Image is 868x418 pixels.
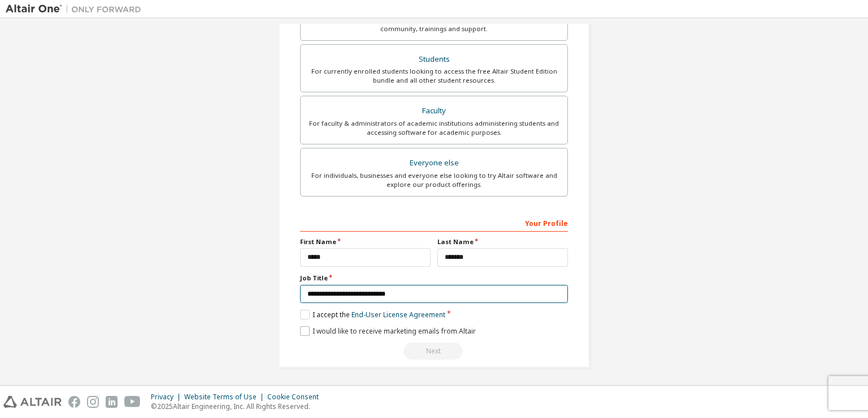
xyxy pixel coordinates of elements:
img: instagram.svg [87,396,99,408]
label: I would like to receive marketing emails from Altair [300,326,476,336]
div: Privacy [151,393,184,402]
div: Your Profile [300,214,568,232]
img: Altair One [6,3,147,15]
img: facebook.svg [68,396,80,408]
div: For individuals, businesses and everyone else looking to try Altair software and explore our prod... [307,171,561,189]
img: youtube.svg [124,396,141,408]
label: Job Title [300,274,568,283]
label: I accept the [300,310,445,319]
label: First Name [300,237,431,246]
div: Website Terms of Use [184,393,267,402]
p: © 2025 Altair Engineering, Inc. All Rights Reserved. [151,402,325,411]
img: altair_logo.svg [3,396,62,408]
img: linkedin.svg [106,396,118,408]
div: For currently enrolled students looking to access the free Altair Student Edition bundle and all ... [307,67,561,85]
label: Last Name [437,237,568,246]
div: Everyone else [307,155,561,171]
div: For existing customers looking to access software downloads, HPC resources, community, trainings ... [307,15,561,33]
div: For faculty & administrators of academic institutions administering students and accessing softwa... [307,119,561,137]
div: Cookie Consent [267,393,325,402]
div: Faculty [307,103,561,119]
div: Students [307,52,561,67]
div: Read and acccept EULA to continue [300,343,568,360]
a: End-User License Agreement [351,310,445,319]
